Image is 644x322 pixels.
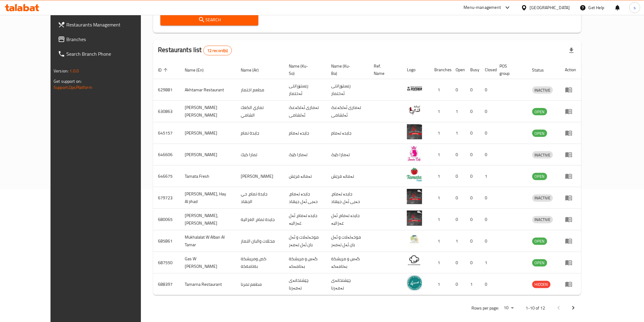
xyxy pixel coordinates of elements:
[429,187,451,209] td: 1
[180,101,236,122] td: [PERSON_NAME] [PERSON_NAME]
[158,45,232,55] h2: Restaurants list
[480,101,495,122] td: 0
[236,274,284,295] td: مطعم تمرنا
[284,274,327,295] td: چێشتخانەی تەمەرنا
[532,194,553,201] span: INACTIVE
[180,274,236,295] td: Tamarna Restaurant
[565,151,576,158] div: Menu
[284,209,327,230] td: جایدە تەمام، ئەل غەزالیە
[180,166,236,187] td: Tamata Fresh
[284,122,327,144] td: جایدە تەمام
[429,61,451,79] th: Branches
[532,108,547,115] div: OPEN
[532,259,547,267] div: OPEN
[465,61,480,79] th: Busy
[53,17,158,32] a: Restaurants Management
[236,144,284,166] td: تمارا كيك
[289,62,319,77] span: Name (Ku-So)
[532,216,553,223] span: INACTIVE
[532,173,547,180] span: OPEN
[180,79,236,101] td: Akhtamar Restaurant
[153,79,180,101] td: 629881
[402,61,429,79] th: Logo
[407,275,422,291] img: Tamarna Restaurant
[204,48,232,54] span: 12 record(s)
[634,4,636,11] span: s
[327,187,369,209] td: جایدە تەمام، حەیی ئەل جیهاد
[499,62,520,77] span: POS group
[532,108,547,115] span: OPEN
[502,303,516,313] div: Rows per page:
[532,238,547,245] div: OPEN
[236,166,284,187] td: [PERSON_NAME]
[480,166,495,187] td: 1
[564,43,579,58] div: Export file
[407,167,422,183] img: Tamata Fresh
[54,77,82,85] span: Get support on:
[532,152,553,159] span: INACTIVE
[327,166,369,187] td: تەماتە فرێش
[153,144,180,166] td: 646606
[429,274,451,295] td: 1
[565,194,576,201] div: Menu
[532,194,553,202] div: INACTIVE
[284,187,327,209] td: جایدە تەمام، حەیی ئەل جیهاد
[472,304,499,312] p: Rows per page:
[153,101,180,122] td: 630863
[532,66,552,74] span: Status
[407,81,422,96] img: Akhtamar Restaurant
[327,274,369,295] td: چێشتخانەی تەمەرنا
[407,146,422,161] img: Tamara Cake
[429,101,451,122] td: 1
[560,61,581,79] th: Action
[284,144,327,166] td: تەمارا کێک
[284,252,327,274] td: گەس و مریشکة بەتامەکە
[532,87,553,94] span: INACTIVE
[480,252,495,274] td: 1
[327,79,369,101] td: رێستۆرانتی ئەختمار
[565,86,576,93] div: Menu
[327,144,369,166] td: تەمارا کێک
[327,122,369,144] td: جایدە تەمام
[532,130,547,137] div: OPEN
[565,259,576,266] div: Menu
[66,50,153,58] span: Search Branch Phone
[153,187,180,209] td: 679723
[331,62,362,77] span: Name (Ku-Ba)
[327,101,369,122] td: تەماری ئەلکەعک ئەلشامی
[465,274,480,295] td: 1
[180,144,236,166] td: [PERSON_NAME]
[465,144,480,166] td: 0
[180,209,236,230] td: [PERSON_NAME], [PERSON_NAME]
[451,144,465,166] td: 0
[429,230,451,252] td: 1
[532,86,553,94] div: INACTIVE
[480,79,495,101] td: 0
[451,166,465,187] td: 0
[532,238,547,245] span: OPEN
[565,237,576,245] div: Menu
[451,101,465,122] td: 1
[241,66,267,74] span: Name (Ar)
[236,252,284,274] td: كص ومريشكة بةتامةكة
[160,14,258,26] button: Search
[429,209,451,230] td: 1
[532,281,551,288] span: HIDDEN
[465,166,480,187] td: 0
[532,151,553,159] div: INACTIVE
[480,61,495,79] th: Closed
[374,62,395,77] span: Ref. Name
[480,274,495,295] td: 0
[284,230,327,252] td: موخەلەلات و ئەل بان ئەل تەمەر
[465,101,480,122] td: 0
[69,67,79,75] span: 1.0.0
[407,189,422,204] img: Gida Tamam, Hay Al jihad
[153,274,180,295] td: 688397
[54,67,68,75] span: Version:
[53,47,158,61] a: Search Branch Phone
[327,230,369,252] td: موخەلەلات و ئەل بان ئەل تەمەر
[565,216,576,223] div: Menu
[180,187,236,209] td: [PERSON_NAME], Hay Al jihad
[66,21,153,28] span: Restaurants Management
[530,4,570,11] div: [GEOGRAPHIC_DATA]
